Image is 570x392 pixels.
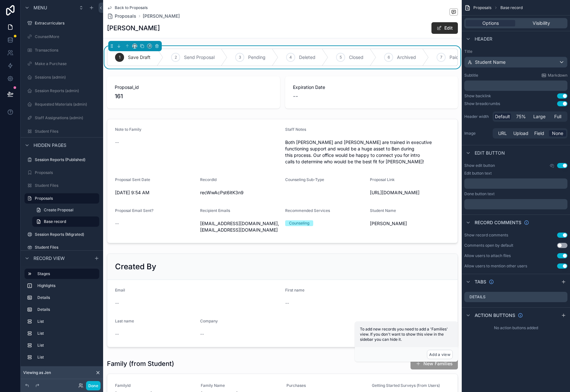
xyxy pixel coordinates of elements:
label: CounselMore [35,34,98,39]
label: Sessions (admin) [35,75,98,80]
span: Back to Proposals [115,5,148,10]
span: Proposals [115,13,136,19]
div: scrollable content [464,178,567,189]
a: [PERSON_NAME] [143,13,180,19]
button: Done [86,381,101,390]
span: Field [534,130,544,137]
label: Student Files [35,245,98,250]
h1: [PERSON_NAME] [107,24,160,33]
span: Record comments [475,219,521,226]
span: 7 [440,55,442,60]
span: Proposals [473,5,491,10]
span: Paid [449,54,459,61]
span: To add new records you need to add a 'Families' view. If you don't want to show this view in the ... [360,327,448,342]
label: Show edit button [464,163,495,168]
a: Proposals [107,13,136,19]
label: Done button text [464,191,495,196]
span: Viewing as Jen [23,370,51,375]
button: Edit [431,22,458,34]
a: Markdown [541,73,567,78]
span: Pending [248,54,266,61]
label: Make a Purchase [35,61,98,66]
label: Student Files [35,129,98,134]
span: Default [495,113,510,120]
label: List [37,355,97,360]
span: Create Proposal [44,207,73,213]
span: 2 [175,55,177,60]
label: Details [37,307,97,312]
span: 3 [239,55,241,60]
div: scrollable content [464,199,567,209]
label: List [37,319,97,324]
a: Student Files [24,126,99,137]
span: Save Draft [128,54,150,61]
label: Title [464,49,567,54]
span: 75% [516,113,526,120]
a: Create Proposal [32,205,99,215]
div: Show backlink [464,93,491,99]
label: Session Reports (Published) [35,157,98,162]
span: URL [498,130,507,137]
div: Allow users to mention other users [464,263,527,269]
label: Staff Assignations (admin) [35,115,98,120]
span: Upload [513,130,528,137]
a: Proposals [24,167,99,178]
label: Subtitle [464,73,478,78]
a: Requested Materials (admin) [24,99,99,110]
span: Deleted [299,54,315,61]
label: Requested Materials (admin) [35,102,98,107]
label: Edit button text [464,171,492,176]
span: Base record [500,5,523,10]
label: List [37,343,97,348]
span: Large [533,113,546,120]
label: Header width [464,114,490,119]
button: Add a view [427,350,453,359]
label: Proposals [35,196,95,201]
label: Image [464,131,490,136]
a: Session Reports (Migrated) [24,229,99,240]
span: Header [475,36,492,42]
span: Tabs [475,279,486,285]
div: scrollable content [464,81,567,91]
div: Show breadcrumbs [464,101,500,106]
span: Menu [34,5,47,11]
label: Highlights [37,283,97,288]
label: Stages [37,271,94,276]
button: Student Name [464,57,567,68]
span: Record view [34,255,65,262]
span: Markdown [548,73,567,78]
label: List [37,331,97,336]
span: Student Name [475,59,506,65]
div: scrollable content [21,266,103,369]
span: Hidden pages [34,142,66,148]
a: Student Files [24,242,99,253]
label: Extracurriculars [35,21,98,26]
label: Session Reports (Migrated) [35,232,98,237]
span: Archived [397,54,416,61]
label: Proposals [35,170,98,175]
a: Back to Proposals [107,5,148,10]
span: Closed [349,54,363,61]
div: Show record comments [464,233,508,238]
label: Session Reports (admin) [35,88,98,93]
a: Proposals [24,193,99,204]
a: Base record [32,216,99,227]
label: Transactions [35,48,98,53]
span: Base record [44,219,66,224]
a: Staff Assignations (admin) [24,113,99,123]
span: 6 [388,55,390,60]
span: 1 [119,55,121,60]
span: Visibility [533,20,550,26]
label: Student Files [35,183,98,188]
span: Send Proposal [184,54,215,61]
span: Action buttons [475,312,515,319]
a: Session Reports (Published) [24,155,99,165]
div: No action buttons added [462,323,570,333]
a: Session Reports (admin) [24,86,99,96]
span: 4 [289,55,292,60]
a: Sessions (admin) [24,72,99,82]
label: Details [37,295,97,300]
a: Student Files [24,180,99,191]
label: Details [469,294,486,300]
